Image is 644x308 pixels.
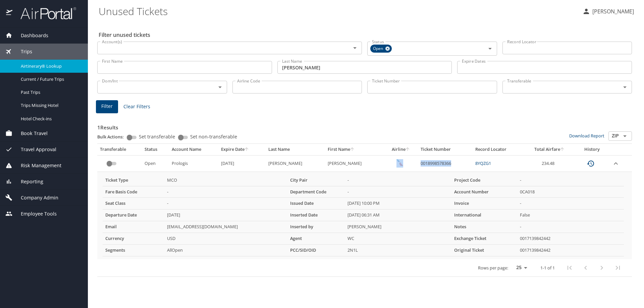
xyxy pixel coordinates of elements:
th: Issued Date [287,198,345,209]
td: Open [142,155,169,172]
td: [DATE] 06:31 AM [345,209,451,221]
p: [PERSON_NAME] [590,7,634,15]
span: Travel Approval [12,146,56,153]
button: Open [350,43,360,53]
td: [EMAIL_ADDRESS][DOMAIN_NAME] [164,221,287,233]
th: Original Ticket [451,245,517,256]
th: PCC/SID/OID [287,245,345,256]
img: icon-airportal.png [6,7,13,20]
td: MCO [164,175,287,186]
th: History [575,144,609,155]
img: American Airlines [396,159,403,166]
span: Past Trips [21,89,80,96]
th: Total Airfare [524,144,575,155]
td: 0017139842442 [517,233,624,245]
p: 1-1 of 1 [540,266,555,270]
td: 0018998578366 [418,155,473,172]
th: Status [142,144,169,155]
th: Project Code [451,175,517,186]
div: Open [370,45,392,53]
span: Set non-transferable [190,134,237,139]
button: Open [620,82,630,92]
td: [DATE] 10:00 PM [345,198,451,209]
span: Set transferable [139,134,175,139]
h1: Unused Tickets [99,1,577,21]
th: Invoice [451,198,517,209]
th: Record Locator [473,144,524,155]
td: USD [164,233,287,245]
span: Hotel Check-ins [21,116,80,122]
th: Inserted Date [287,209,345,221]
td: [PERSON_NAME] [345,221,451,233]
span: Filter [101,102,113,111]
th: Notes [451,221,517,233]
td: [DATE] [218,155,266,172]
td: WC [345,233,451,245]
th: Currency [103,233,164,245]
select: rows per page [511,263,530,273]
a: 8YQZG1 [475,160,491,166]
th: Ticket Number [418,144,473,155]
td: Prologis [169,155,218,172]
td: [PERSON_NAME] [325,155,384,172]
th: Fare Basis Code [103,186,164,198]
th: City Pair [287,175,345,186]
th: Segments [103,245,164,256]
span: Airtinerary® Lookup [21,63,80,69]
td: - [517,175,624,186]
th: Seat Class [103,198,164,209]
button: sort [406,147,410,152]
th: International [451,209,517,221]
th: Last Name [266,144,325,155]
td: - [517,221,624,233]
td: [DATE] [164,209,287,221]
button: sort [350,147,355,152]
th: First Name [325,144,384,155]
span: Risk Management [12,162,61,169]
span: Trips Missing Hotel [21,102,80,109]
a: Download Report [569,133,604,139]
button: Open [620,131,630,141]
span: Current / Future Trips [21,76,80,82]
td: False [517,209,624,221]
span: Clear Filters [123,103,150,111]
th: Airline [384,144,418,155]
button: sort [245,147,249,152]
span: Company Admin [12,194,58,201]
span: Employee Tools [12,210,57,218]
span: Book Travel [12,130,48,137]
td: - [164,198,287,209]
h3: 1 Results [97,120,632,131]
h2: Filter unused tickets [99,29,633,40]
td: - [164,186,287,198]
button: Filter [96,100,118,113]
button: expand row [612,160,620,168]
p: Rows per page: [478,266,508,270]
th: Account Number [451,186,517,198]
button: sort [560,147,565,152]
th: Ticket Type [103,175,164,186]
td: [PERSON_NAME] [266,155,325,172]
th: Departure Date [103,209,164,221]
button: Open [215,82,225,92]
table: custom pagination table [97,144,632,277]
td: 0017139842442 [517,245,624,256]
p: Bulk Actions: [97,134,129,140]
th: Department Code [287,186,345,198]
button: Clear Filters [121,101,153,113]
td: - [517,198,624,209]
img: airportal-logo.png [13,7,76,20]
td: 0CA018 [517,186,624,198]
button: [PERSON_NAME] [580,5,637,17]
td: 2N1L [345,245,451,256]
th: Account Name [169,144,218,155]
td: - [345,175,451,186]
th: Exchange Ticket [451,233,517,245]
td: - [345,186,451,198]
td: 234.48 [524,155,575,172]
th: Inserted by [287,221,345,233]
th: Email [103,221,164,233]
th: Agent [287,233,345,245]
span: Dashboards [12,32,48,39]
table: more info about unused tickets [103,175,624,256]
